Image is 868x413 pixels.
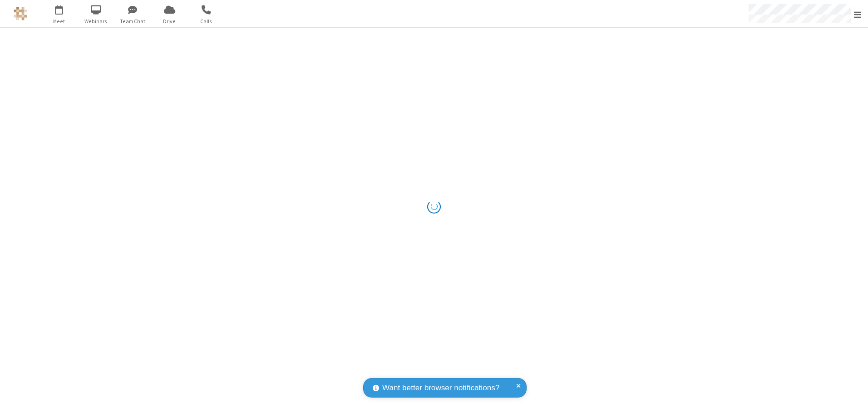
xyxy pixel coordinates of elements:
[14,7,27,20] img: QA Selenium DO NOT DELETE OR CHANGE
[116,17,150,25] span: Team Chat
[382,382,499,394] span: Want better browser notifications?
[153,17,187,25] span: Drive
[79,17,113,25] span: Webinars
[42,17,76,25] span: Meet
[189,17,223,25] span: Calls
